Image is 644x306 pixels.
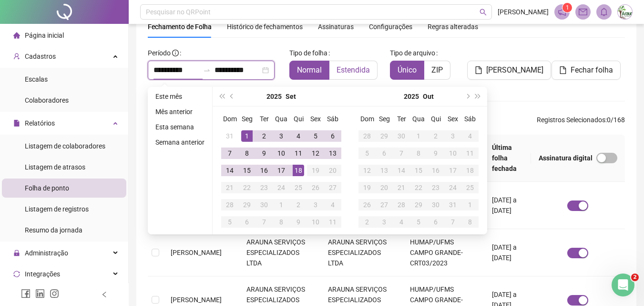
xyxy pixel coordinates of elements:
[358,196,376,213] td: 2025-10-26
[221,127,238,145] td: 2025-08-31
[241,130,253,142] div: 1
[447,216,459,228] div: 7
[276,130,287,142] div: 3
[273,127,290,145] td: 2025-09-03
[447,182,459,193] div: 24
[402,229,484,276] td: HUMAP/UFMS CAMPO GRANDE- CRT03/2023
[224,148,235,159] div: 7
[378,199,390,211] div: 27
[307,179,324,196] td: 2025-09-26
[327,130,338,142] div: 6
[276,165,287,176] div: 17
[13,250,20,256] span: lock
[310,165,321,176] div: 19
[444,127,461,145] td: 2025-10-03
[444,179,461,196] td: 2025-10-24
[172,50,179,56] span: info-circle
[413,165,424,176] div: 15
[378,216,390,228] div: 3
[310,199,321,211] div: 3
[447,165,459,176] div: 17
[293,216,304,228] div: 9
[203,66,211,74] span: swap-right
[297,65,322,74] span: Normal
[444,213,461,231] td: 2025-11-07
[393,127,410,145] td: 2025-09-30
[290,196,307,213] td: 2025-10-02
[396,148,407,159] div: 7
[327,182,338,193] div: 27
[290,127,307,145] td: 2025-09-04
[376,127,393,145] td: 2025-09-29
[358,162,376,179] td: 2025-10-12
[618,5,632,19] img: 48028
[290,110,307,127] th: Qui
[324,127,341,145] td: 2025-09-06
[464,199,476,211] div: 1
[430,216,441,228] div: 6
[101,291,108,298] span: left
[293,130,304,142] div: 4
[467,61,551,80] button: [PERSON_NAME]
[258,182,270,193] div: 23
[390,48,435,58] span: Tipo de arquivo
[224,130,235,142] div: 31
[537,116,605,124] span: Registros Selecionados
[444,196,461,213] td: 2025-10-31
[276,216,287,228] div: 8
[537,115,625,130] span: : 0 / 168
[475,66,482,74] span: file
[258,216,270,228] div: 7
[276,199,287,211] div: 1
[427,213,444,231] td: 2025-11-06
[376,179,393,196] td: 2025-10-20
[293,199,304,211] div: 2
[410,213,427,231] td: 2025-11-05
[404,87,419,106] button: year panel
[241,165,253,176] div: 15
[256,145,273,162] td: 2025-09-09
[427,110,444,127] th: Qui
[273,196,290,213] td: 2025-10-01
[25,75,48,83] span: Escalas
[256,162,273,179] td: 2025-09-16
[473,87,483,106] button: super-next-year
[221,145,238,162] td: 2025-09-07
[464,165,476,176] div: 18
[258,130,270,142] div: 2
[13,53,20,60] span: user-add
[273,213,290,231] td: 2025-10-08
[25,184,69,192] span: Folha de ponto
[571,64,613,76] span: Fechar folha
[566,4,569,11] span: 1
[413,130,424,142] div: 1
[307,110,324,127] th: Sex
[376,145,393,162] td: 2025-10-06
[290,145,307,162] td: 2025-09-11
[461,145,479,162] td: 2025-10-11
[25,119,55,127] span: Relatórios
[461,179,479,196] td: 2025-10-25
[480,9,487,16] span: search
[307,145,324,162] td: 2025-09-12
[423,87,434,106] button: month panel
[25,249,68,257] span: Administração
[430,182,441,193] div: 23
[241,182,253,193] div: 22
[393,213,410,231] td: 2025-11-04
[612,274,634,296] iframe: Intercom live chat
[396,182,407,193] div: 21
[256,196,273,213] td: 2025-09-30
[13,120,20,127] span: file
[444,110,461,127] th: Sex
[273,162,290,179] td: 2025-09-17
[358,110,376,127] th: Dom
[410,110,427,127] th: Qua
[310,216,321,228] div: 10
[461,127,479,145] td: 2025-10-04
[552,61,621,80] button: Fechar folha
[430,165,441,176] div: 16
[464,182,476,193] div: 25
[241,148,253,159] div: 8
[464,148,476,159] div: 11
